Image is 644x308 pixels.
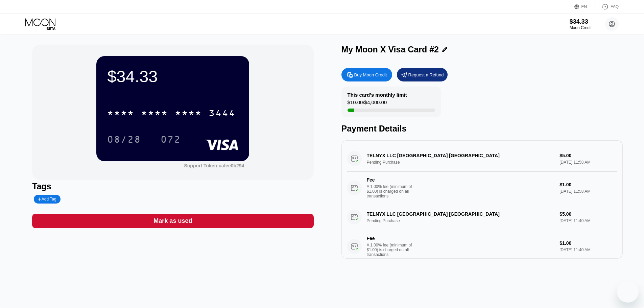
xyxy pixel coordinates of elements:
div: Buy Moon Credit [354,72,387,78]
div: Fee [367,236,414,241]
div: This card’s monthly limit [348,92,407,98]
div: $1.00 [559,240,617,246]
div: $34.33Moon Credit [570,18,592,30]
div: Add Tag [38,197,56,202]
div: A 1.00% fee (minimum of $1.00) is charged on all transactions [367,243,418,257]
div: $10.00 / $4,000.00 [348,99,387,109]
div: [DATE] 11:58 AM [559,189,617,194]
iframe: Button to launch messaging window [617,281,639,303]
div: Mark as used [153,217,192,225]
div: $34.33 [570,18,592,25]
div: FAQ [611,4,619,9]
div: EN [574,3,595,10]
div: [DATE] 11:40 AM [559,247,617,252]
div: Support Token: cafee0b294 [184,163,244,168]
div: 072 [161,135,181,146]
div: 3444 [209,109,236,119]
div: Add Tag [34,195,60,204]
div: Payment Details [341,124,623,134]
div: Support Token:cafee0b294 [184,163,244,168]
div: Fee [367,177,414,183]
div: FeeA 1.00% fee (minimum of $1.00) is charged on all transactions$1.00[DATE] 11:58 AM [347,172,617,204]
div: Request a Refund [408,72,444,78]
div: My Moon X Visa Card #2 [341,45,439,54]
div: $34.33 [107,67,238,86]
div: Moon Credit [570,25,592,30]
div: $1.00 [559,182,617,187]
div: FAQ [595,3,619,10]
div: A 1.00% fee (minimum of $1.00) is charged on all transactions [367,184,418,198]
div: 08/28 [102,131,146,148]
div: FeeA 1.00% fee (minimum of $1.00) is charged on all transactions$1.00[DATE] 11:40 AM [347,230,617,263]
div: Mark as used [32,214,313,228]
div: Request a Refund [397,68,448,81]
div: Tags [32,182,313,191]
div: 072 [156,131,186,148]
div: Buy Moon Credit [341,68,392,81]
div: EN [581,4,587,9]
div: 08/28 [107,135,141,146]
